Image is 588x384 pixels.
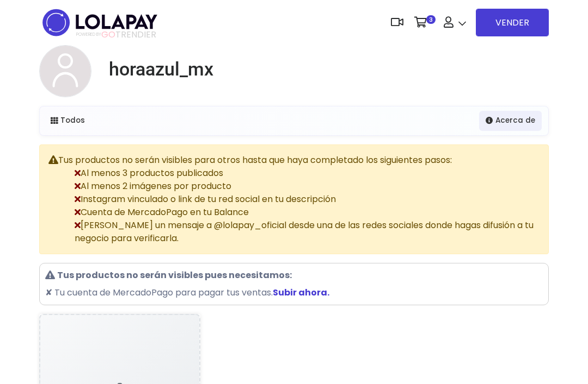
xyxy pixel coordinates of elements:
h1: horaazul_mx [109,58,213,80]
a: VENDER [476,9,549,36]
li: ✘ Tu cuenta de MercadoPago para pagar tus ventas. [45,286,543,299]
a: Acerca de [479,111,542,130]
span: 3 [426,15,436,24]
li: Instagram vinculado o link de tu red social en tu descripción [75,193,540,206]
a: horaazul_mx [100,58,213,80]
a: 3 [409,6,438,39]
li: [PERSON_NAME] un mensaje a @lolapay_oficial desde una de las redes sociales donde hagas difusión ... [75,219,540,245]
strong: Tus productos no serán visibles pues necesitamos: [57,269,292,281]
li: Cuenta de MercadoPago en tu Balance [75,206,540,219]
span: TRENDIER [76,30,156,40]
span: POWERED BY [76,32,101,37]
img: logo [39,5,161,40]
span: GO [101,28,115,41]
li: Al menos 2 imágenes por producto [75,180,540,193]
a: Todos [44,111,91,130]
div: Tus productos no serán visibles para otros hasta que haya completado los siguientes pasos: [39,144,549,254]
a: Subir ahora. [273,286,329,299]
li: Al menos 3 productos publicados [75,167,540,180]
